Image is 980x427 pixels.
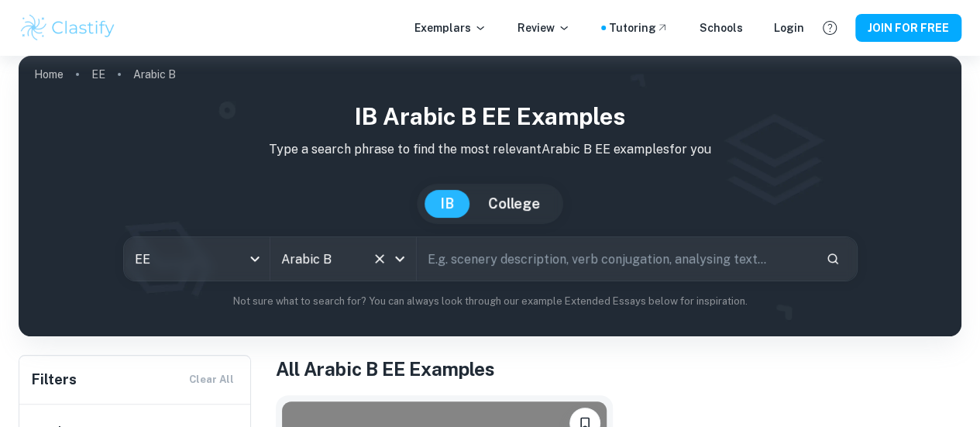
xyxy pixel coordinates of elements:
[700,19,743,36] a: Schools
[31,294,949,309] p: Not sure what to search for? You can always look through our example Extended Essays below for in...
[820,246,846,272] button: Search
[425,190,469,218] button: IB
[32,369,77,391] h6: Filters
[19,56,961,336] img: profile cover
[609,19,669,36] a: Tutoring
[774,19,804,36] a: Login
[276,355,961,383] h1: All Arabic B EE Examples
[124,237,270,281] div: EE
[417,237,813,281] input: E.g. scenery description, verb conjugation, analysing text...
[473,190,555,218] button: College
[855,14,961,42] button: JOIN FOR FREE
[91,64,105,85] a: EE
[31,99,949,134] h1: IB Arabic B EE examples
[518,19,570,36] p: Review
[414,19,487,36] p: Exemplars
[133,66,176,83] p: Arabic B
[31,140,949,159] p: Type a search phrase to find the most relevant Arabic B EE examples for you
[19,12,117,43] img: Clastify logo
[369,248,390,270] button: Clear
[389,248,411,270] button: Open
[817,15,843,41] button: Help and Feedback
[34,64,64,85] a: Home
